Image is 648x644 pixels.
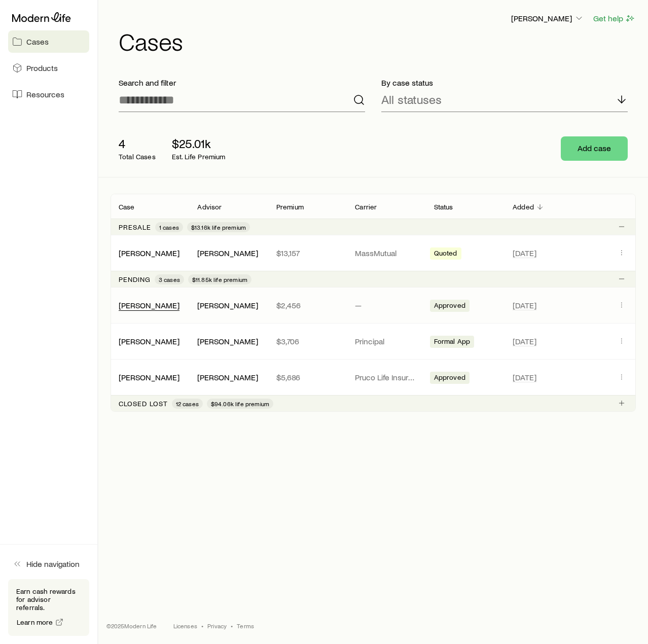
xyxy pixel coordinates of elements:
p: Status [434,203,453,211]
span: Formal App [434,337,471,348]
span: 3 cases [159,275,180,283]
p: Pending [119,275,151,283]
span: $11.85k life premium [192,275,247,283]
p: Pruco Life Insurance Company [355,372,417,382]
h1: Cases [119,29,636,53]
a: Products [8,57,89,79]
span: Learn more [17,619,53,626]
div: Client cases [111,194,636,412]
span: [DATE] [513,336,536,346]
p: By case status [381,78,628,88]
button: [PERSON_NAME] [511,13,585,25]
span: 12 cases [176,400,199,408]
a: Terms [237,622,254,630]
p: Presale [119,223,151,231]
p: Case [119,203,135,211]
p: Advisor [197,203,222,211]
p: 4 [119,136,156,151]
div: [PERSON_NAME] [197,336,258,347]
p: All statuses [381,92,442,106]
a: Privacy [207,622,227,630]
div: [PERSON_NAME] [197,248,258,259]
span: • [201,622,203,630]
p: Premium [276,203,304,211]
p: Earn cash rewards for advisor referrals. [16,587,81,612]
span: Quoted [434,249,457,260]
a: [PERSON_NAME] [119,372,179,382]
p: MassMutual [355,248,417,258]
span: $13.16k life premium [191,223,246,231]
span: $94.06k life premium [211,400,269,408]
p: © 2025 Modern Life [106,622,157,630]
a: [PERSON_NAME] [119,336,179,346]
div: [PERSON_NAME] [119,300,179,311]
span: 1 cases [159,223,179,231]
p: Est. Life Premium [172,153,226,161]
span: [DATE] [513,300,536,310]
button: Get help [593,13,636,24]
p: — [355,300,417,310]
a: Licenses [173,622,197,630]
div: [PERSON_NAME] [197,300,258,311]
a: Cases [8,30,89,53]
p: Principal [355,336,417,346]
div: Earn cash rewards for advisor referrals.Learn more [8,579,89,636]
div: [PERSON_NAME] [119,372,179,383]
p: Search and filter [119,78,365,88]
span: Products [26,63,58,73]
span: Approved [434,373,465,384]
div: [PERSON_NAME] [197,372,258,383]
p: Added [513,203,534,211]
a: [PERSON_NAME] [119,248,179,258]
span: Resources [26,89,64,99]
span: [DATE] [513,248,536,258]
button: Hide navigation [8,553,89,575]
a: [PERSON_NAME] [119,300,179,310]
p: Closed lost [119,400,168,408]
div: [PERSON_NAME] [119,336,179,347]
span: [DATE] [513,372,536,382]
span: Hide navigation [26,559,80,569]
div: [PERSON_NAME] [119,248,179,259]
p: $13,157 [276,248,339,258]
p: $25.01k [172,136,226,151]
a: Resources [8,83,89,105]
p: $2,456 [276,300,339,310]
span: • [231,622,233,630]
span: Approved [434,301,465,312]
p: [PERSON_NAME] [511,13,584,23]
p: $5,686 [276,372,339,382]
span: Cases [26,37,49,47]
button: Add case [561,136,628,161]
p: Total Cases [119,153,156,161]
p: $3,706 [276,336,339,346]
p: Carrier [355,203,377,211]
